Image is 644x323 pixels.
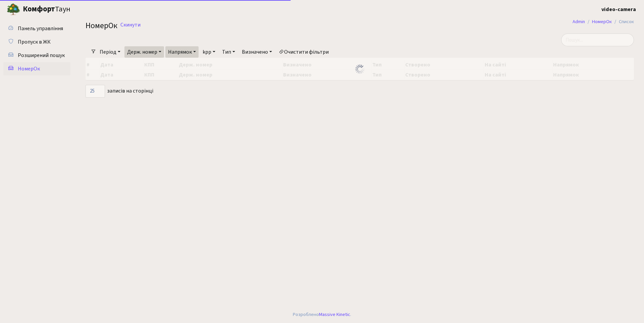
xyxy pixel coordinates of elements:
[612,18,634,25] li: Список
[23,4,55,14] b: Комфорт
[86,20,117,32] span: НомерОк
[165,46,199,58] a: Напрямок
[293,311,351,318] div: Розроблено .
[18,52,65,59] span: Розширений пошук
[601,5,636,13] a: video-camera
[86,85,105,98] select: записів на сторінці
[3,22,70,35] a: Панель управління
[3,49,70,62] a: Розширений пошук
[562,15,644,29] nav: breadcrumb
[219,46,238,58] a: Тип
[86,85,153,98] label: записів на сторінці
[18,38,51,46] span: Пропуск в ЖК
[601,6,636,13] b: video-camera
[84,4,101,15] button: Переключити навігацію
[355,64,365,74] img: Обробка...
[592,18,612,25] a: НомерОк
[18,65,40,72] span: НомерОк
[561,34,634,46] input: Пошук...
[3,35,70,49] a: Пропуск в ЖК
[120,22,141,28] a: Скинути
[239,46,275,58] a: Визначено
[573,18,585,25] a: Admin
[124,46,164,58] a: Держ. номер
[276,46,331,58] a: Очистити фільтри
[7,3,20,16] img: logo.png
[18,25,63,32] span: Панель управління
[319,311,350,318] a: Massive Kinetic
[200,46,218,58] a: kpp
[3,62,70,75] a: НомерОк
[23,4,70,15] span: Таун
[97,46,123,58] a: Період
